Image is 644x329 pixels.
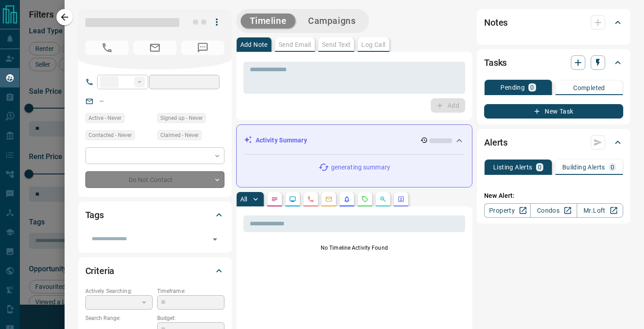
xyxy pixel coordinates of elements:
div: Alerts [484,132,623,153]
div: Criteria [85,260,224,282]
p: 0 [538,164,541,170]
div: Tasks [484,52,623,73]
p: Add Note [240,41,268,48]
p: 0 [611,164,614,170]
svg: Agent Actions [397,196,405,203]
span: Contacted - Never [89,131,132,140]
svg: Opportunities [379,196,387,203]
button: Timeline [241,14,296,28]
p: Search Range: [85,314,153,322]
h2: Tags [85,208,104,222]
p: generating summary [331,163,390,172]
button: Campaigns [299,14,364,28]
a: Condos [530,203,577,218]
svg: Notes [271,196,278,203]
p: Budget: [157,314,224,322]
button: Open [209,233,221,246]
svg: Lead Browsing Activity [289,196,296,203]
svg: Listing Alerts [343,196,350,203]
svg: Requests [361,196,369,203]
a: Mr.Loft [577,203,623,218]
span: No Number [181,41,224,55]
div: Activity Summary [244,132,465,149]
p: Listing Alerts [493,164,532,170]
h2: Criteria [85,264,115,278]
p: 0 [530,84,534,91]
p: Building Alerts [562,164,605,170]
svg: Emails [325,196,332,203]
button: New Task [484,104,623,119]
h2: Tasks [484,55,507,70]
a: -- [100,97,103,105]
p: Completed [573,85,605,91]
span: Active - Never [89,114,121,123]
p: No Timeline Activity Found [243,244,465,252]
p: All [240,196,247,202]
div: Notes [484,12,623,33]
p: Activity Summary [256,136,307,145]
div: Do Not Contact [85,171,224,188]
span: No Number [85,41,129,55]
span: Signed up - Never [160,114,203,123]
p: Actively Searching: [85,287,153,295]
svg: Calls [307,196,314,203]
p: New Alert: [484,191,623,201]
h2: Alerts [484,135,508,150]
span: Claimed - Never [160,131,199,140]
p: Timeframe: [157,287,224,295]
h2: Notes [484,15,508,30]
p: Pending [500,84,525,91]
span: No Email [133,41,177,55]
div: Tags [85,204,224,226]
a: Property [484,203,531,218]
